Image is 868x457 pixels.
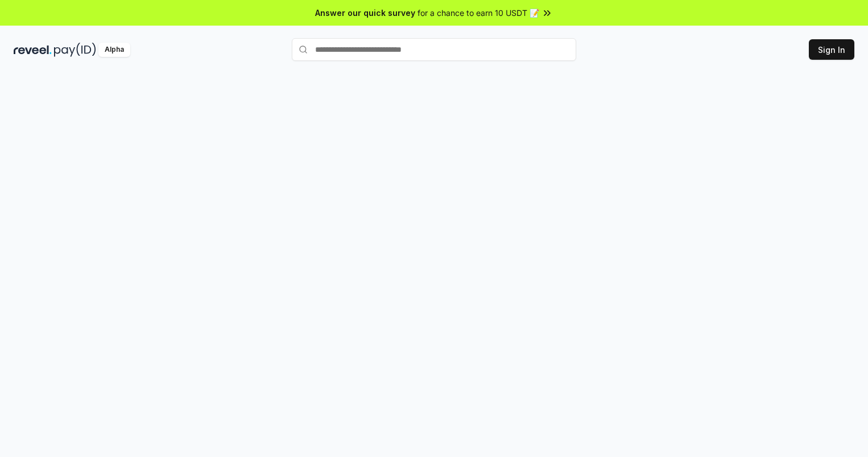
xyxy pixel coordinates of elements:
button: Sign In [809,39,854,60]
span: for a chance to earn 10 USDT 📝 [418,7,539,19]
img: pay_id [54,43,96,57]
span: Answer our quick survey [315,7,415,19]
img: reveel_dark [14,43,52,57]
div: Alpha [98,43,130,57]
